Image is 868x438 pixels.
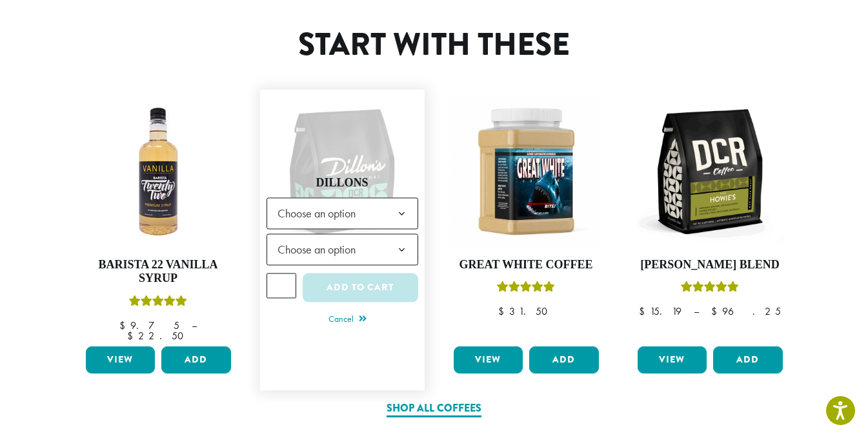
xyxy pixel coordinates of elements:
h4: Great White Coffee [450,258,602,272]
button: Add [529,346,599,373]
bdi: 15.19 [639,304,681,318]
img: VANILLA-300x300.png [83,96,234,248]
button: Add to cart [303,274,418,303]
h4: Barista 22 Vanilla Syrup [83,258,234,286]
bdi: 22.50 [127,329,190,343]
a: Shop All Coffees [387,401,481,417]
span: $ [119,319,130,332]
a: View [638,346,707,373]
a: Cancel [272,311,423,329]
span: Choose an option [272,201,368,226]
h4: [PERSON_NAME] Blend [634,258,786,272]
h1: Start With These [158,26,710,64]
span: $ [127,329,138,343]
bdi: 9.75 [119,319,179,332]
bdi: 96.25 [711,304,781,318]
img: Great_White_Ground_Espresso_2.png [450,96,602,248]
bdi: 31.50 [498,304,554,318]
a: Great White CoffeeRated 5.00 out of 5 $31.50 [450,96,602,341]
a: Rated 5.00 out of 5 [267,96,418,384]
img: DCR-12oz-Howies-Stock-scaled.png [634,96,786,248]
button: Add [161,346,231,373]
a: View [86,346,156,373]
span: Choose an option [272,237,368,263]
h4: Dillons [267,176,418,190]
span: – [694,304,699,318]
span: – [192,319,197,332]
span: Choose an option [267,198,418,230]
input: Product quantity [267,274,297,298]
a: View [454,346,523,373]
div: Rated 5.00 out of 5 [129,294,187,313]
span: $ [498,304,509,318]
a: [PERSON_NAME] BlendRated 4.67 out of 5 [634,96,786,341]
button: Add [713,346,783,373]
span: Choose an option [267,234,418,266]
a: Barista 22 Vanilla SyrupRated 5.00 out of 5 [83,96,234,341]
div: Rated 4.67 out of 5 [681,279,739,299]
span: $ [639,304,650,318]
span: $ [711,304,722,318]
div: Rated 5.00 out of 5 [497,279,555,299]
